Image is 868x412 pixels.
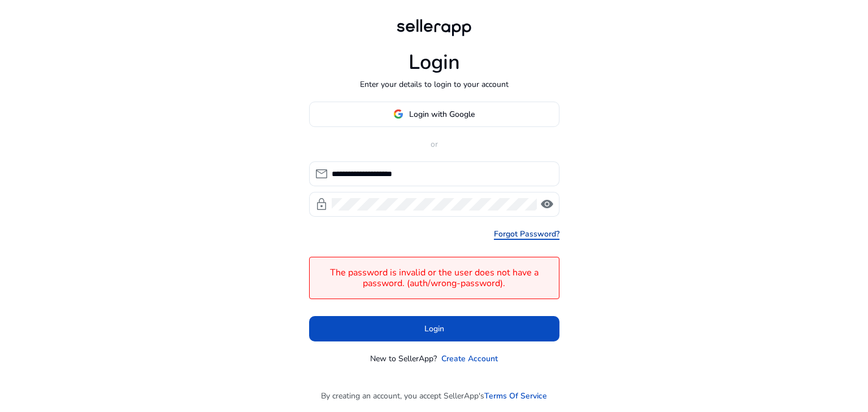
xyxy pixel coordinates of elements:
h1: Login [409,50,460,74]
a: Create Account [441,353,498,365]
p: or [309,138,559,150]
h4: The password is invalid or the user does not have a password. (auth/wrong-password). [315,268,553,289]
p: New to SellerApp? [370,353,437,365]
span: Login [424,323,444,335]
p: Enter your details to login to your account [360,78,509,90]
span: Login with Google [409,108,475,120]
span: visibility [540,198,554,211]
a: Forgot Password? [494,228,559,240]
button: Login [309,316,559,341]
span: lock [315,198,328,211]
span: mail [315,167,328,181]
button: Login with Google [309,102,559,127]
img: google-logo.svg [393,109,403,119]
a: Terms Of Service [484,390,547,402]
